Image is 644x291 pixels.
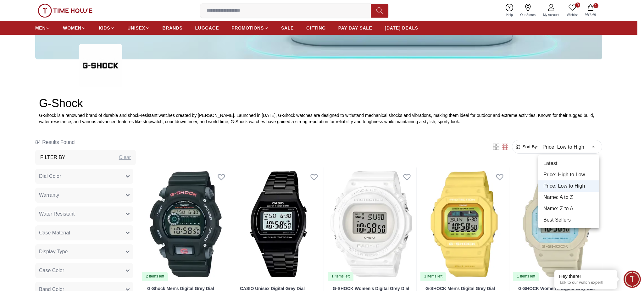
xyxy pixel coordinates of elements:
li: Price: High to Low [538,169,599,180]
li: Best Sellers [538,214,599,226]
li: Latest [538,158,599,169]
li: Price: Low to High [538,180,599,192]
li: Name: A to Z [538,192,599,203]
p: Talk to our watch expert! [559,280,613,285]
li: Name: Z to A [538,203,599,214]
div: Hey there! [559,273,613,279]
div: Chat Widget [624,271,641,288]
